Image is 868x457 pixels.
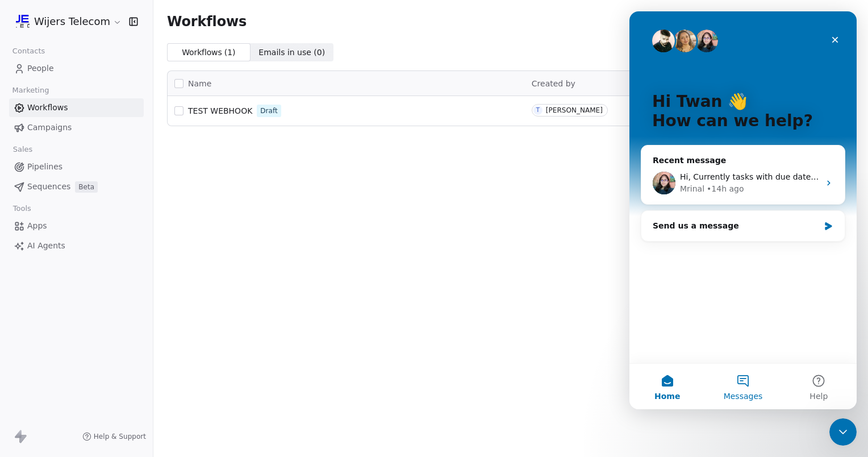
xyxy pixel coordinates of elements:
span: Help & Support [94,432,146,441]
a: Help & Support [82,432,146,441]
a: Pipelines [9,157,144,176]
a: AI Agents [9,236,144,255]
a: SequencesBeta [9,177,144,196]
span: Draft [260,106,277,116]
span: AI Agents [27,240,65,252]
div: [PERSON_NAME] [546,106,603,114]
span: Marketing [7,82,54,99]
span: Emails in use ( 0 ) [258,47,325,59]
a: Campaigns [9,118,144,137]
div: T [536,106,540,115]
span: TEST WEBHOOK [188,106,252,115]
span: Campaigns [27,122,72,134]
span: Wijers Telecom [34,14,110,29]
a: Apps [9,217,144,235]
span: Pipelines [27,161,62,173]
span: Tools [8,200,36,217]
span: Contacts [7,43,50,60]
span: People [27,63,54,74]
span: Apps [27,220,47,232]
img: Wijers%20Telecom_Logo_Klein%2040mm%20Zonder%20afbeelding%20Klein.png [16,15,30,28]
iframe: Intercom live chat [629,11,857,409]
span: Sales [8,141,37,158]
span: Beta [75,181,98,193]
iframe: Intercom live chat [829,418,857,446]
a: TEST WEBHOOK [188,105,252,117]
a: People [9,59,144,78]
span: Sequences [27,181,70,193]
a: Workflows [9,98,144,117]
span: Workflows [167,14,247,30]
span: Workflows [27,102,68,114]
span: Name [188,78,211,90]
button: Wijers Telecom [14,12,121,31]
span: Created by [532,79,575,88]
